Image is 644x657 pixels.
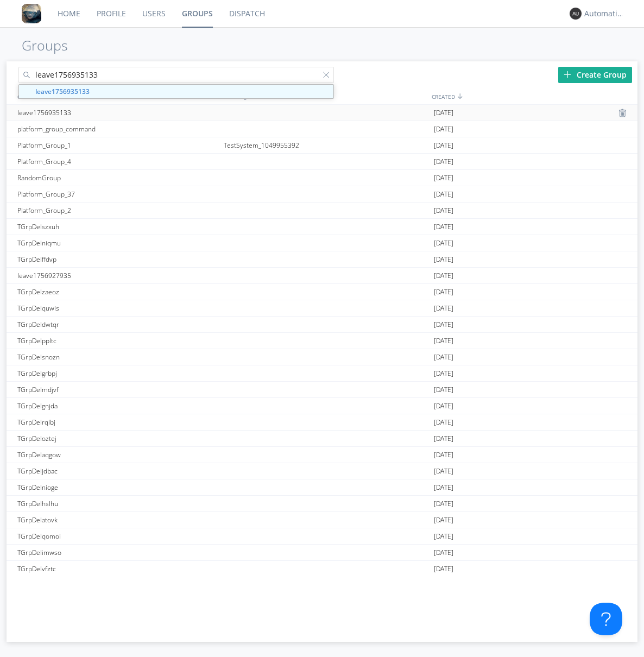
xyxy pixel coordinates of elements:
div: TGrpDelgnjda [15,398,222,414]
div: TGrpDelquwis [15,300,222,316]
span: [DATE] [434,203,453,219]
a: TGrpDelnioge[DATE] [7,479,637,496]
a: TGrpDelquwis[DATE] [7,300,637,317]
a: TGrpDelrqlbj[DATE] [7,414,637,431]
div: TGrpDelaqgow [15,447,222,463]
a: TGrpDelzaeoz[DATE] [7,284,637,300]
span: [DATE] [434,382,453,398]
div: platform_group_command [15,121,222,137]
span: [DATE] [434,317,453,333]
span: [DATE] [434,528,453,545]
div: Create Group [558,67,632,83]
span: [DATE] [434,170,453,186]
a: Platform_Group_4[DATE] [7,154,637,170]
h1: Groups [22,38,644,53]
span: [DATE] [434,268,453,284]
span: [DATE] [434,154,453,170]
input: Search groups [18,67,334,83]
span: [DATE] [434,545,453,561]
div: leave1756935133 [15,105,222,121]
div: TGrpDelszxuh [15,219,222,235]
a: TGrpDelffdvp[DATE] [7,251,637,268]
a: TGrpDelniqmu[DATE] [7,235,637,251]
a: Platform_Group_1TestSystem_1049955392[DATE] [7,137,637,154]
a: TGrpDeldwtqr[DATE] [7,317,637,333]
span: [DATE] [434,284,453,300]
div: TGrpDelnioge [15,479,222,495]
div: TGrpDelgrbpj [15,365,222,381]
a: TGrpDelatovk[DATE] [7,512,637,528]
div: TGrpDeljdbac [15,463,222,479]
a: TGrpDelgrbpj[DATE] [7,365,637,382]
img: plus.svg [564,71,571,78]
div: TGrpDelniqmu [15,235,222,251]
div: TGrpDelqomoi [15,528,222,544]
a: TGrpDelsnozn[DATE] [7,349,637,365]
a: leave1756935133[DATE] [7,105,637,121]
span: [DATE] [434,561,453,577]
span: [DATE] [434,365,453,382]
div: TGrpDeldwtqr [15,317,222,332]
span: [DATE] [434,398,453,414]
span: [DATE] [434,431,453,447]
a: platform_group_command[DATE] [7,121,637,137]
span: [DATE] [434,121,453,137]
div: TGrpDeloztej [15,431,222,446]
span: [DATE] [434,496,453,512]
span: [DATE] [434,463,453,479]
span: [DATE] [434,137,453,154]
div: Platform_Group_37 [15,186,222,202]
a: TGrpDelimwso[DATE] [7,545,637,561]
div: TGrpDelzaeoz [15,284,222,300]
a: TGrpDeljdbac[DATE] [7,463,637,479]
div: Platform_Group_2 [15,203,222,218]
div: TGrpDelrqlbj [15,414,222,430]
span: [DATE] [434,105,453,121]
span: [DATE] [434,479,453,496]
div: TGrpDelsnozn [15,349,222,365]
div: TestSystem_1049955392 [221,137,431,153]
a: TGrpDelgnjda[DATE] [7,398,637,414]
img: 8ff700cf5bab4eb8a436322861af2272 [22,4,41,23]
span: [DATE] [434,512,453,528]
a: leave1756927935[DATE] [7,268,637,284]
div: RandomGroup [15,170,222,186]
span: [DATE] [434,447,453,463]
div: TGrpDelvfztc [15,561,222,577]
a: TGrpDelhslhu[DATE] [7,496,637,512]
a: TGrpDelmdjvf[DATE] [7,382,637,398]
span: [DATE] [434,251,453,268]
a: TGrpDelszxuh[DATE] [7,219,637,235]
a: Platform_Group_37[DATE] [7,186,637,203]
span: [DATE] [434,219,453,235]
span: [DATE] [434,186,453,203]
a: TGrpDelvfztc[DATE] [7,561,637,577]
img: 373638.png [570,8,582,20]
div: TGrpDelmdjvf [15,382,222,397]
div: leave1756927935 [15,268,222,283]
div: TGrpDelimwso [15,545,222,560]
div: TGrpDelppltc [15,333,222,349]
a: TGrpDelqomoi[DATE] [7,528,637,545]
a: TGrpDelppltc[DATE] [7,333,637,349]
div: TGrpDelhslhu [15,496,222,511]
span: [DATE] [434,300,453,317]
a: RandomGroup[DATE] [7,170,637,186]
span: [DATE] [434,349,453,365]
a: TGrpDeloztej[DATE] [7,431,637,447]
div: TGrpDelffdvp [15,251,222,267]
div: TGrpDelatovk [15,512,222,528]
iframe: Toggle Customer Support [590,603,622,635]
div: Platform_Group_1 [15,137,222,153]
a: TGrpDelaqgow[DATE] [7,447,637,463]
strong: leave1756935133 [35,87,90,96]
div: CREATED [429,89,638,104]
span: [DATE] [434,414,453,431]
div: Automation+0004 [584,8,625,19]
div: GROUPS [15,89,218,104]
div: Platform_Group_4 [15,154,222,169]
span: [DATE] [434,333,453,349]
a: Platform_Group_2[DATE] [7,203,637,219]
span: [DATE] [434,235,453,251]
